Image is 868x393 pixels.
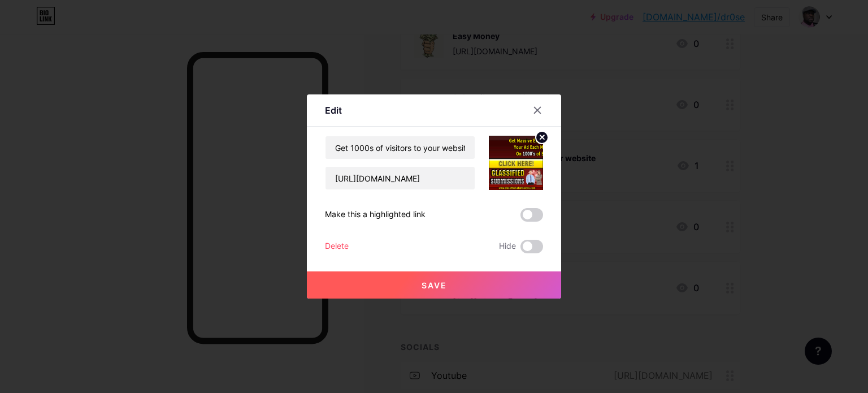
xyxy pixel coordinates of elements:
[307,271,561,299] button: Save
[325,167,475,189] input: URL
[325,208,426,222] div: Make this a highlighted link
[499,240,516,253] span: Hide
[325,136,475,159] input: Title
[325,103,342,117] div: Edit
[422,280,447,290] span: Save
[489,136,543,190] img: link_thumbnail
[325,240,349,253] div: Delete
